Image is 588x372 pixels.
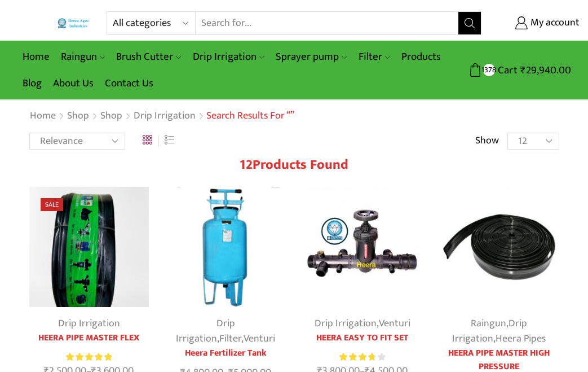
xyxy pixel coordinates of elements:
a: Heera Fertilizer Tank [166,347,286,360]
a: Venturi [244,330,275,347]
input: Search for... [196,12,458,34]
a: Heera Pipes [496,330,546,347]
a: Drip Irrigation [452,315,527,347]
a: Filter [353,43,396,70]
button: Search button [458,12,481,34]
a: Filter [219,330,241,347]
nav: Breadcrumb [29,109,294,124]
span: Sale [41,198,63,211]
a: Sprayer pump [270,43,352,70]
a: Drip Irrigation [315,315,377,332]
a: Products [396,43,446,70]
img: Heera Easy To Fit Set [303,187,423,307]
div: , , [166,316,286,347]
a: Contact Us [99,70,159,97]
a: 1378 Cart ₹29,940.00 [493,60,571,81]
a: Raingun [55,43,110,70]
div: , [303,316,423,331]
a: Shop [67,109,90,124]
select: Shop order [29,133,125,150]
div: Rated 3.83 out of 5 [339,351,385,363]
a: HEERA EASY TO FIT SET [303,331,423,345]
a: Drip Irrigation [176,315,235,347]
a: Drip Irrigation [58,315,120,332]
span: Rated out of 5 [339,351,374,363]
span: Rated out of 5 [66,351,112,363]
a: Raingun [471,315,506,332]
span: Show [475,134,499,148]
a: Home [29,109,56,124]
a: Brush Cutter [110,43,187,70]
span: My account [528,16,580,30]
a: About Us [47,70,99,97]
div: Rated 5.00 out of 5 [66,351,112,363]
img: Heera Fertilizer Tank [166,187,286,307]
a: Venturi [379,315,410,332]
bdi: 29,940.00 [520,62,571,79]
a: My account [498,13,580,33]
div: , , [439,316,559,347]
span: 1378 [483,64,495,76]
a: Blog [17,70,47,97]
a: Drip Irrigation [187,43,270,70]
img: Heera Flex Pipe [439,187,559,307]
span: Products found [253,154,348,176]
span: Cart [495,63,518,78]
a: Drip Irrigation [133,109,196,124]
span: ₹ [520,62,526,79]
a: Home [17,43,55,70]
span: 12 [240,154,253,176]
img: Heera Gold Krushi Pipe Black [29,187,149,307]
a: Shop [100,109,123,124]
h1: Search results for “” [206,110,294,122]
a: HEERA PIPE MASTER FLEX [29,331,149,345]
